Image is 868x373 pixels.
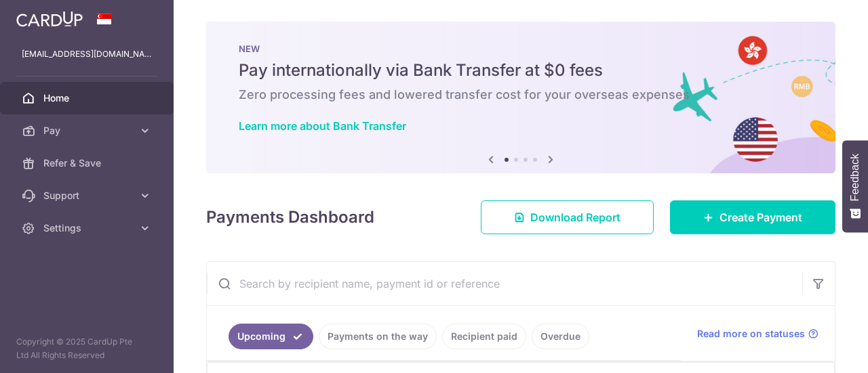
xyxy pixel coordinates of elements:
[16,11,83,27] img: CardUp
[43,124,133,137] span: Pay
[239,87,803,103] h6: Zero processing fees and lowered transfer cost for your overseas expenses
[43,189,133,202] span: Support
[43,221,133,235] span: Settings
[530,209,620,225] span: Download Report
[206,205,374,229] h4: Payments Dashboard
[849,154,861,201] span: Feedback
[206,22,835,173] img: Bank transfer banner
[697,327,805,341] span: Read more on statuses
[719,209,802,225] span: Create Payment
[239,119,406,133] a: Learn more about Bank Transfer
[229,324,313,349] a: Upcoming
[532,324,589,349] a: Overdue
[43,91,133,105] span: Home
[43,156,133,170] span: Refer & Save
[22,47,152,61] p: [EMAIL_ADDRESS][DOMAIN_NAME]
[239,43,803,54] p: NEW
[207,262,802,305] input: Search by recipient name, payment id or reference
[442,324,526,349] a: Recipient paid
[481,200,654,234] a: Download Report
[239,60,803,81] h5: Pay internationally via Bank Transfer at $0 fees
[697,327,818,341] a: Read more on statuses
[670,200,835,234] a: Create Payment
[842,140,868,232] button: Feedback - Show survey
[319,324,437,349] a: Payments on the way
